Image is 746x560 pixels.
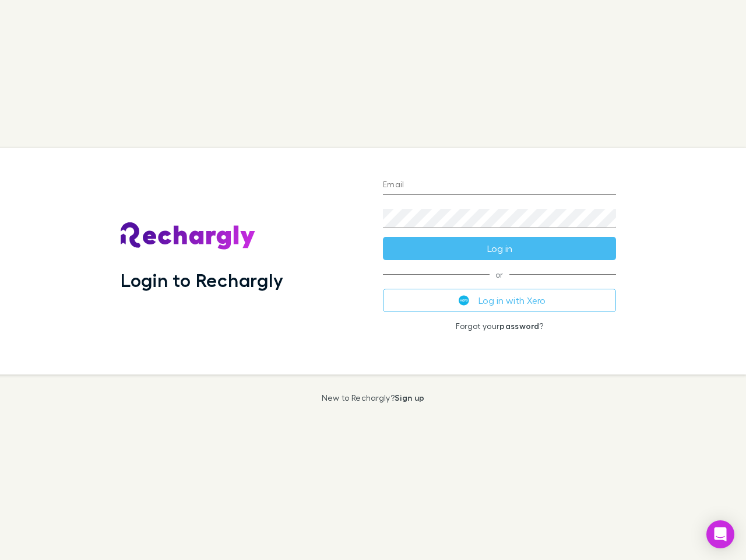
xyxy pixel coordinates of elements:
p: Forgot your ? [383,321,616,331]
span: or [383,274,616,275]
a: password [499,321,539,331]
a: Sign up [395,393,424,402]
button: Log in with Xero [383,289,616,312]
p: New to Rechargly? [322,393,425,402]
h1: Login to Rechargly [121,269,283,291]
div: Open Intercom Messenger [706,520,734,548]
button: Log in [383,237,616,260]
img: Rechargly's Logo [121,222,256,250]
img: Xero's logo [459,295,469,306]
